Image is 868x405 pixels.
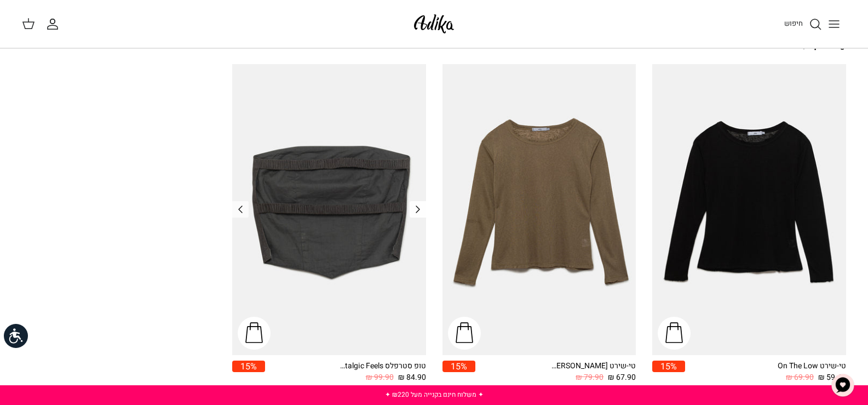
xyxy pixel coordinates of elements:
[442,361,475,372] span: 15%
[232,361,265,384] a: 15%
[265,361,426,384] a: טופ סטרפלס Nostalgic Feels קורדרוי 84.90 ₪ 99.90 ₪
[652,361,685,372] span: 15%
[411,11,457,37] img: Adika IL
[652,361,685,384] a: 15%
[822,12,846,36] button: Toggle menu
[818,372,846,384] span: 59.40 ₪
[338,361,426,372] div: טופ סטרפלס Nostalgic Feels קורדרוי
[652,64,846,355] a: טי-שירט On The Low
[475,361,636,384] a: טי-שירט [PERSON_NAME] שרוולים ארוכים 67.90 ₪ 79.90 ₪
[685,361,846,384] a: טי-שירט On The Low 59.40 ₪ 69.90 ₪
[232,201,249,218] a: Previous
[46,18,64,31] a: החשבון שלי
[576,372,603,384] span: 79.90 ₪
[758,361,846,372] div: טי-שירט On The Low
[398,372,426,384] span: 84.90 ₪
[784,18,803,28] span: חיפוש
[232,361,265,372] span: 15%
[826,369,859,402] button: צ'אט
[410,201,426,218] a: Previous
[442,64,636,355] a: טי-שירט Sandy Dunes שרוולים ארוכים
[786,372,814,384] span: 69.90 ₪
[232,64,426,355] a: טופ סטרפלס Nostalgic Feels קורדרוי
[608,372,636,384] span: 67.90 ₪
[784,18,822,31] a: חיפוש
[366,372,394,384] span: 99.90 ₪
[442,361,475,384] a: 15%
[385,390,484,400] a: ✦ משלוח חינם בקנייה מעל ₪220 ✦
[548,361,636,372] div: טי-שירט [PERSON_NAME] שרוולים ארוכים
[22,39,58,52] span: סידור לפי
